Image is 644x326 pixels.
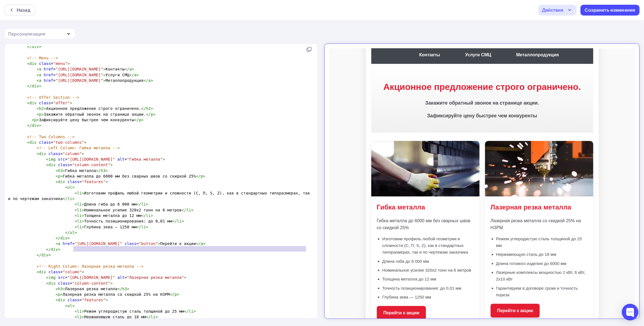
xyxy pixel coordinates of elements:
[151,112,153,117] span: p
[75,202,77,206] span: <
[53,140,84,145] span: "two-columns"
[55,287,58,291] span: <
[146,225,148,229] span: >
[67,275,115,280] span: "[URL][DOMAIN_NAME]"
[39,44,41,49] span: >
[29,140,37,145] span: div
[27,56,58,60] span: <!-- Menu -->
[82,309,84,314] span: >
[167,212,259,219] li: Длина готового изделия до 6000 мм
[127,157,163,161] span: "Гибка металла"
[538,5,577,16] button: Действия
[8,219,184,223] span: Точность позиционирования: до 0,01 мм
[67,61,70,66] span: >
[8,174,205,178] span: Гибка металла до 6000 мм без сварных швов со скидкой 25%
[37,118,39,122] span: >
[39,123,41,128] span: >
[8,298,108,302] span: =
[72,196,75,201] span: >
[8,31,45,37] div: Персонализация
[77,219,82,223] span: li
[49,275,56,280] span: img
[67,185,72,189] span: ul
[37,151,39,156] span: <
[110,163,113,167] span: >
[82,213,84,218] span: >
[82,151,84,156] span: >
[58,287,63,291] span: h3
[8,191,312,201] span: Изготовим профиль любой геометрии и сложности (С, П, S, Z), как в стандартных типоразмерах, так и...
[53,187,145,208] li: Изготовим профиль любой геометрии и сложности (С, П, S, Z), как в стандартных типоразмерах, так и...
[8,73,139,77] span: = Услуги СМЦ
[193,309,196,314] span: >
[46,157,49,161] span: <
[163,157,165,161] span: >
[58,157,65,161] span: src
[141,213,146,218] span: </
[67,304,72,308] span: ul
[8,287,129,291] span: Лазерная резка металла
[167,187,259,201] li: Режем углеродистую сталь толщиной до 25 мм
[8,101,72,105] span: =
[153,112,156,117] span: >
[77,213,82,218] span: li
[44,78,53,83] span: href
[53,237,145,243] li: Точность позиционирования: до 0,01 мм
[75,225,77,229] span: <
[82,219,84,223] span: >
[49,253,51,257] span: >
[8,309,196,314] span: Режем углеродистую сталь толщиной до 25 мм
[172,219,177,223] span: </
[146,106,151,111] span: h2
[117,275,125,280] span: alt
[146,213,151,218] span: li
[77,191,82,195] span: li
[132,67,134,71] span: >
[70,230,75,235] span: ul
[39,270,46,274] span: div
[8,151,84,156] span: =
[134,118,139,122] span: </
[60,174,63,178] span: >
[177,292,179,297] span: >
[75,219,77,223] span: <
[39,73,41,77] span: a
[167,221,259,234] li: Лазерные комплексы мощностью 2 кВт, 6 кВт, 2х10 кВт
[29,61,37,66] span: div
[70,101,72,105] span: >
[27,135,75,139] span: <!-- Two Columns -->
[53,210,145,216] li: Длина гиба до 6 000 мм
[75,309,77,314] span: <
[32,123,39,128] span: div
[82,225,84,229] span: >
[82,315,84,319] span: >
[8,292,179,297] span: Лазерная резка металла со скидкой 25% на НЗРМ
[44,67,53,71] span: href
[82,180,106,184] span: "features"
[103,73,106,77] span: >
[127,275,184,280] span: "Лазерная резка металла"
[8,281,113,285] span: =
[134,73,137,77] span: a
[45,32,261,46] h2: Акционное предложение строго ограничено.
[55,78,103,83] span: "[URL][DOMAIN_NAME]"
[201,174,203,178] span: p
[37,106,39,111] span: <
[127,287,129,291] span: >
[110,281,113,285] span: >
[139,241,158,246] span: "button"
[67,298,79,302] span: class
[37,264,144,269] span: <!-- Right Column: Лазерная резка металла -->
[75,191,77,195] span: <
[46,247,51,252] span: </
[27,84,32,88] span: </
[55,180,58,184] span: <
[117,157,125,161] span: alt
[55,174,58,178] span: <
[27,140,30,145] span: <
[77,309,82,314] span: li
[39,78,41,83] span: a
[8,213,153,218] span: Толщина металла до 12 мм
[39,140,51,145] span: class
[151,213,153,218] span: >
